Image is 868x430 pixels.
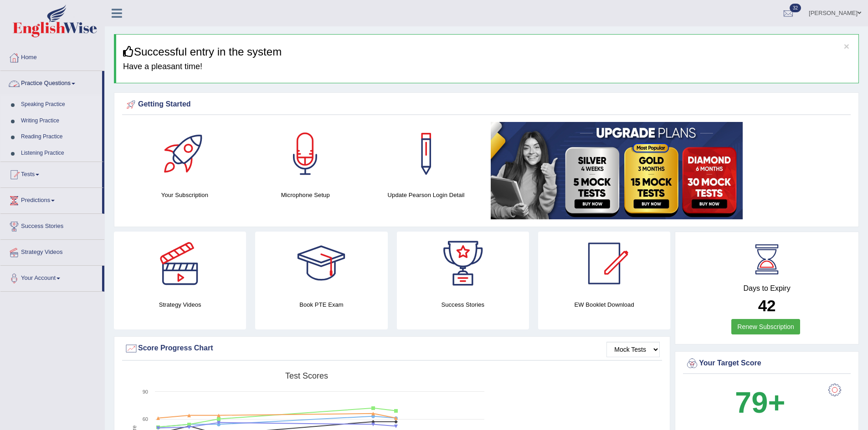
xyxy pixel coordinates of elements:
[735,386,785,419] b: 79+
[129,190,241,200] h4: Your Subscription
[124,342,660,355] div: Score Progress Chart
[0,266,102,288] a: Your Account
[758,297,776,314] b: 42
[370,190,482,200] h4: Update Pearson Login Detail
[0,45,104,68] a: Home
[285,371,328,380] tspan: Test scores
[0,188,102,211] a: Predictions
[0,71,102,94] a: Practice Questions
[17,113,102,129] a: Writing Practice
[17,129,102,145] a: Reading Practice
[538,300,670,309] h4: EW Booklet Download
[124,98,848,111] div: Getting Started
[685,284,848,293] h4: Days to Expiry
[17,96,102,113] a: Speaking Practice
[0,240,104,263] a: Strategy Videos
[255,300,387,309] h4: Book PTE Exam
[123,62,852,71] h4: Have a pleasant time!
[790,4,801,12] span: 32
[731,319,800,334] a: Renew Subscription
[685,357,848,370] div: Your Target Score
[0,214,104,237] a: Success Stories
[844,41,849,51] button: ×
[114,300,246,309] h4: Strategy Videos
[143,389,148,395] text: 90
[491,122,743,219] img: small5.jpg
[0,162,102,185] a: Tests
[123,46,852,58] h3: Successful entry in the system
[143,416,148,422] text: 60
[397,300,529,309] h4: Success Stories
[17,145,102,162] a: Listening Practice
[250,190,361,200] h4: Microphone Setup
